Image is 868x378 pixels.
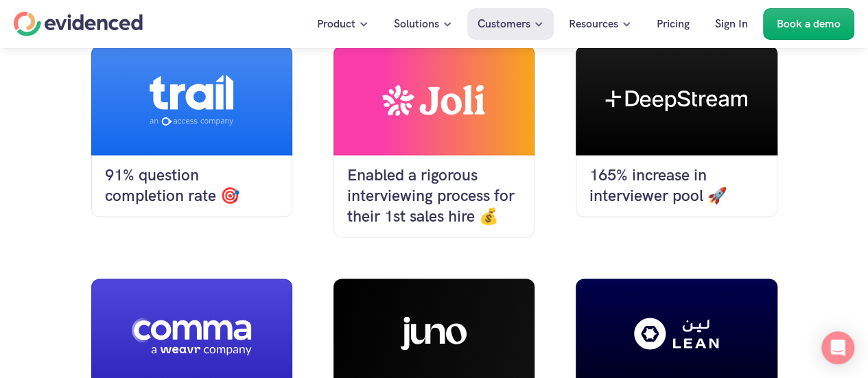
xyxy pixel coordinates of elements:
[569,15,618,33] p: Resources
[478,15,530,33] p: Customers
[394,15,439,33] p: Solutions
[715,15,748,33] p: Sign In
[105,165,279,206] h4: 91% question completion rate 🎯
[763,8,854,40] a: Book a demo
[646,8,700,40] a: Pricing
[347,165,521,227] h4: Enabled a rigorous interviewing process for their 1st sales hire 💰
[821,331,854,364] div: Open Intercom Messenger
[705,8,758,40] a: Sign In
[589,165,763,206] h4: 165% increase in interviewer pool 🚀
[777,15,841,33] p: Book a demo
[317,15,355,33] p: Product
[657,15,690,33] p: Pricing
[14,12,143,36] a: Home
